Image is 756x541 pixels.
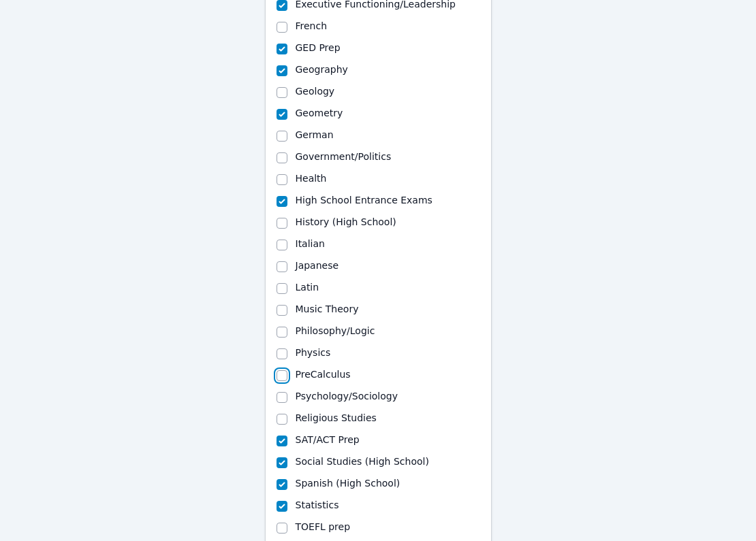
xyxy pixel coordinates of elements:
label: Latin [296,282,319,293]
label: Physics [296,347,331,358]
label: GED Prep [296,42,341,53]
label: Geology [296,86,335,97]
label: German [296,129,334,140]
label: Health [296,173,327,184]
label: Geometry [296,108,343,118]
label: Government/Politics [296,151,392,162]
label: High School Entrance Exams [296,195,432,206]
label: History (High School) [296,216,396,227]
label: PreCalculus [296,369,351,380]
label: Spanish (High School) [296,478,400,489]
label: Philosophy/Logic [296,325,375,336]
label: TOEFL prep [296,521,351,532]
label: SAT/ACT Prep [296,434,360,445]
label: Statistics [296,499,339,510]
label: Japanese [296,260,339,271]
label: Music Theory [296,304,359,314]
label: Psychology/Sociology [296,391,398,401]
label: Italian [296,238,325,249]
label: Geography [296,64,348,75]
label: French [296,20,328,31]
label: Social Studies (High School) [296,456,429,467]
label: Religious Studies [296,412,377,423]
